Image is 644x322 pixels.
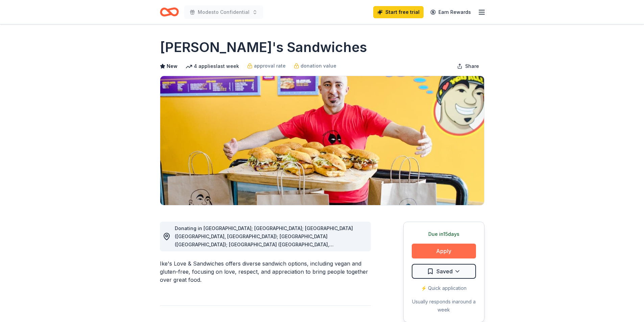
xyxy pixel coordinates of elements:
span: Share [465,62,479,70]
div: ⚡️ Quick application [412,284,476,292]
div: Due in 15 days [412,230,476,238]
span: Modesto Confidential [198,8,249,16]
div: Usually responds in around a week [412,298,476,314]
span: Saved [436,267,453,276]
button: Modesto Confidential [184,5,263,19]
a: Start free trial [373,6,424,18]
a: donation value [294,62,336,70]
div: 4 applies last week [186,62,239,70]
a: approval rate [247,62,286,70]
a: Home [160,4,179,20]
a: Earn Rewards [426,6,475,18]
img: Image for Ike's Sandwiches [160,76,484,205]
span: New [167,62,177,70]
button: Saved [412,264,476,279]
span: Donating in [GEOGRAPHIC_DATA]; [GEOGRAPHIC_DATA]; [GEOGRAPHIC_DATA] ([GEOGRAPHIC_DATA], [GEOGRAPH... [175,225,353,288]
h1: [PERSON_NAME]'s Sandwiches [160,38,367,57]
span: approval rate [254,62,286,70]
button: Share [452,59,484,73]
button: Apply [412,244,476,258]
span: donation value [301,62,336,70]
div: Ike's Love & Sandwiches offers diverse sandwich options, including vegan and gluten-free, focusin... [160,259,371,284]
